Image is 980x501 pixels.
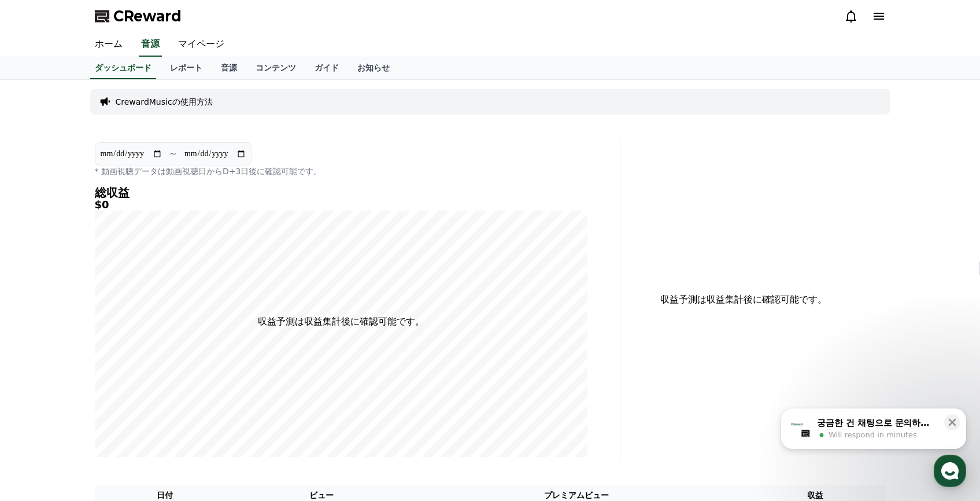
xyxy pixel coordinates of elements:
span: CReward [113,7,182,25]
p: ~ [169,147,177,161]
h5: $0 [95,199,587,211]
a: CReward [95,7,182,25]
p: 収益予測は収益集計後に確認可能です。 [630,293,858,307]
a: マイページ [169,32,234,57]
a: レポート [161,57,212,79]
a: 音源 [212,57,246,79]
a: ホーム [86,32,132,57]
h4: 総収益 [95,186,587,199]
a: 音源 [139,32,162,57]
a: コンテンツ [246,57,305,79]
a: ガイド [305,57,348,79]
a: CrewardMusicの使用方法 [116,96,213,108]
a: お知らせ [348,57,399,79]
p: * 動画視聴データは動画視聴日からD+3日後に確認可能です。 [95,165,587,177]
p: 収益予測は収益集計後に確認可能です。 [258,315,424,329]
a: ダッシュボード [90,57,156,79]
